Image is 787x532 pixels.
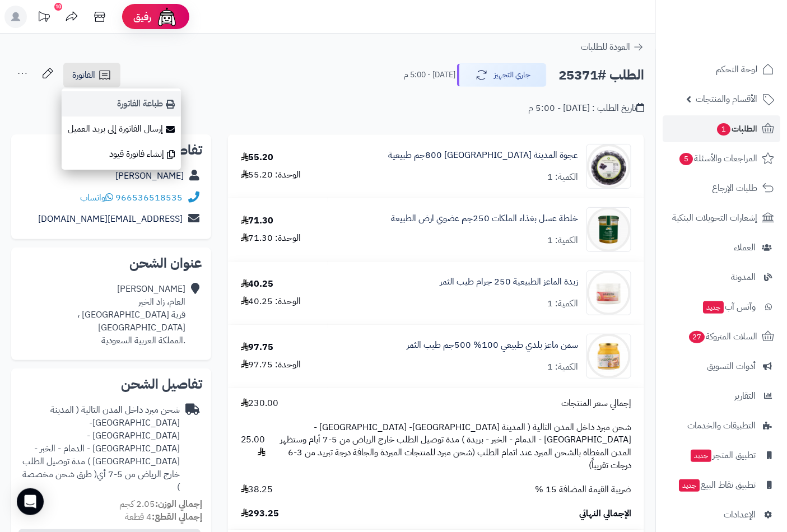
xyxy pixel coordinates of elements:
a: [PERSON_NAME] [115,169,184,183]
a: التقارير [663,382,780,409]
a: زبدة الماعز الطبيعية 250 جرام طيب الثمر [440,276,578,288]
span: وآتس آب [702,299,756,315]
span: 5 [679,153,693,166]
div: الكمية: 1 [547,297,578,310]
a: إشعارات التحويلات البنكية [663,204,780,231]
img: 1712844130-6f3e97af-b8eb-4f40-ada0-f687860e8374_I23-2A4TS33-90x90.jpeg [587,207,631,252]
span: جديد [691,450,711,462]
div: الكمية: 1 [547,361,578,374]
div: الوحدة: 55.20 [241,169,301,181]
span: 293.25 [241,507,280,520]
button: جاري التجهيز [457,63,547,87]
div: 10 [54,3,62,11]
span: 27 [688,331,705,344]
span: 25.00 [241,433,266,459]
img: logo-2.png [711,8,776,32]
span: التطبيقات والخدمات [687,418,756,433]
span: 1 [716,123,730,136]
h2: عنوان الشحن [20,256,202,270]
div: 71.30 [241,214,274,227]
a: لوحة التحكم [663,56,780,83]
div: الكمية: 1 [547,171,578,184]
a: 966536518535 [115,191,183,204]
span: 230.00 [241,397,279,410]
img: 1745189470-%D8%B2%D8%A8%D8%AF%D8%A9%20%D9%85%D8%A7%D8%B9%D8%B2%20%D8%A8%D9%84%D8%AF%D9%8A%20-90x9... [587,270,631,315]
small: [DATE] - 5:00 م [404,69,455,81]
div: الوحدة: 71.30 [241,232,301,245]
div: [PERSON_NAME] العام، زاد الخير قرية [GEOGRAPHIC_DATA] ، [GEOGRAPHIC_DATA] .المملكة العربية السعودية [20,283,185,347]
img: 1745189843-%D8%B3%D9%85%D9%86%20%D9%85%D8%A7%D8%B9%D8%B2%20%D8%A8%D9%84%D8%AF%D9%8A%20-90x90.jpg [587,334,631,379]
span: المراجعات والأسئلة [678,151,757,166]
a: الإعدادات [663,501,780,528]
span: العملاء [734,240,756,255]
span: السلات المتروكة [688,329,757,344]
h2: تفاصيل الشحن [20,377,202,391]
span: المدونة [731,269,756,285]
a: [EMAIL_ADDRESS][DOMAIN_NAME] [38,212,183,226]
span: الإجمالي النهائي [579,507,631,520]
img: ai-face.png [156,6,178,28]
span: إشعارات التحويلات البنكية [672,210,757,226]
span: إجمالي سعر المنتجات [561,397,631,410]
a: الطلبات1 [663,115,780,142]
a: عجوة المدينة [GEOGRAPHIC_DATA] 800جم طبيعية [388,149,578,162]
span: ضريبة القيمة المضافة 15 % [535,483,631,496]
span: تطبيق المتجر [690,447,756,463]
div: تاريخ الطلب : [DATE] - 5:00 م [528,102,644,115]
span: جديد [679,479,700,492]
a: طباعة الفاتورة [62,91,181,116]
a: تحديثات المنصة [30,6,58,31]
a: الفاتورة [63,63,120,87]
span: جديد [703,301,724,314]
a: العودة للطلبات [581,40,644,54]
a: سمن ماعز بلدي طبيعي 100% 500جم طيب الثمر [407,339,578,352]
strong: إجمالي الوزن: [155,497,202,511]
small: 2.05 كجم [119,497,202,511]
span: العودة للطلبات [581,40,630,54]
a: المراجعات والأسئلة5 [663,145,780,172]
a: تطبيق نقاط البيعجديد [663,472,780,498]
a: طلبات الإرجاع [663,175,780,202]
div: الوحدة: 40.25 [241,295,301,308]
span: ( طرق شحن مخصصة ) [22,468,180,494]
a: إنشاء فاتورة قيود [62,142,181,167]
span: التقارير [734,388,756,404]
a: التطبيقات والخدمات [663,412,780,439]
div: الوحدة: 97.75 [241,358,301,371]
div: الكمية: 1 [547,234,578,247]
a: إرسال الفاتورة إلى بريد العميل [62,116,181,142]
a: العملاء [663,234,780,261]
a: السلات المتروكة27 [663,323,780,350]
div: 97.75 [241,341,274,354]
small: 4 قطعة [125,510,202,524]
span: الأقسام والمنتجات [696,91,757,107]
span: رفيق [133,10,151,24]
span: شحن مبرد داخل المدن التالية ( المدينة [GEOGRAPHIC_DATA]- [GEOGRAPHIC_DATA] - [GEOGRAPHIC_DATA] - ... [277,421,631,472]
h2: الطلب #25371 [558,64,644,87]
a: تطبيق المتجرجديد [663,442,780,469]
img: 1714234606-2147483733-90x90.jpg [587,144,631,189]
a: المدونة [663,264,780,291]
div: Open Intercom Messenger [17,488,44,515]
span: الطلبات [716,121,757,137]
span: لوحة التحكم [716,62,757,77]
span: تطبيق نقاط البيع [678,477,756,493]
div: 55.20 [241,151,274,164]
strong: إجمالي القطع: [152,510,202,524]
div: 40.25 [241,278,274,291]
a: أدوات التسويق [663,353,780,380]
span: 38.25 [241,483,273,496]
a: واتساب [80,191,113,204]
a: خلطة عسل بغذاء الملكات 250جم عضوي ارض الطبيعة [391,212,578,225]
a: وآتس آبجديد [663,293,780,320]
span: أدوات التسويق [707,358,756,374]
div: شحن مبرد داخل المدن التالية ( المدينة [GEOGRAPHIC_DATA]- [GEOGRAPHIC_DATA] - [GEOGRAPHIC_DATA] - ... [20,404,180,493]
span: الإعدادات [724,507,756,522]
span: الفاتورة [72,68,95,82]
span: طلبات الإرجاع [712,180,757,196]
h2: تفاصيل العميل [20,143,202,157]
